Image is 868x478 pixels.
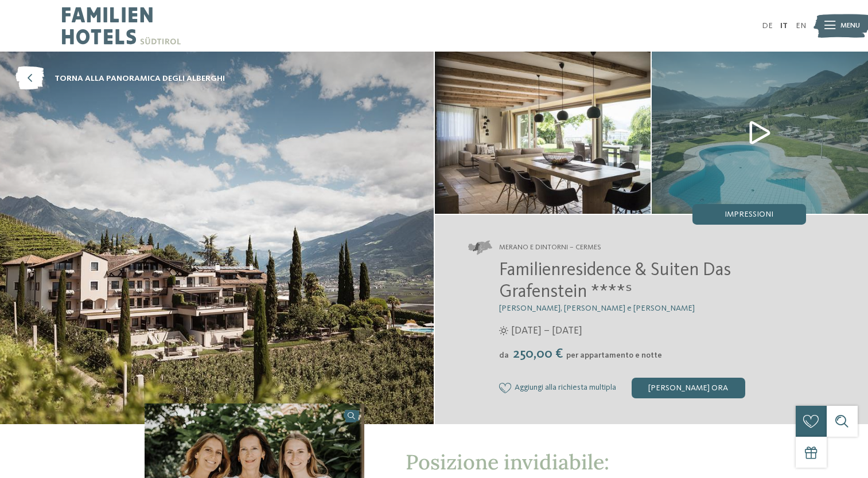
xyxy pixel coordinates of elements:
[499,242,601,253] span: Merano e dintorni – Cermes
[840,21,860,31] span: Menu
[725,210,773,218] span: Impressioni
[435,52,651,214] img: Il nostro family hotel a Merano e dintorni è perfetto per trascorrere giorni felici
[510,347,565,361] span: 250,00 €
[15,67,225,91] a: torna alla panoramica degli alberghi
[499,261,731,301] span: Familienresidence & Suiten Das Grafenstein ****ˢ
[499,304,695,312] span: [PERSON_NAME], [PERSON_NAME] e [PERSON_NAME]
[55,73,225,84] span: torna alla panoramica degli alberghi
[511,324,582,338] span: [DATE] – [DATE]
[796,22,806,30] a: EN
[515,383,616,393] span: Aggiungi alla richiesta multipla
[762,22,773,30] a: DE
[652,52,868,214] img: Il nostro family hotel a Merano e dintorni è perfetto per trascorrere giorni felici
[499,351,509,359] span: da
[780,22,788,30] a: IT
[632,378,745,398] div: [PERSON_NAME] ora
[566,351,662,359] span: per appartamento e notte
[499,326,508,335] i: Orari d'apertura estate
